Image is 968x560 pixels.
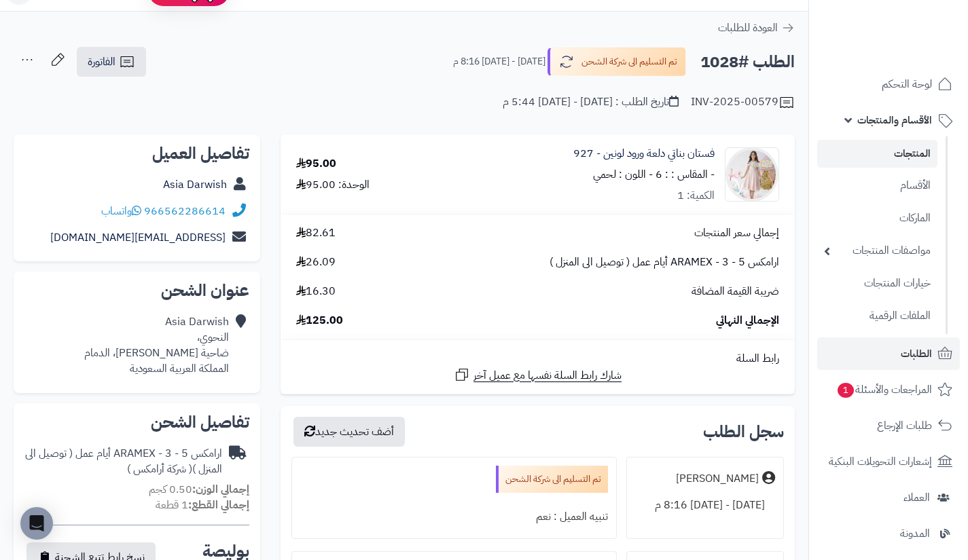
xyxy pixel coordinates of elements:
[882,75,932,94] span: لوحة التحكم
[77,47,146,77] a: الفاتورة
[700,48,795,76] h2: الطلب #1028
[676,471,759,487] div: [PERSON_NAME]
[817,445,960,478] a: إشعارات التحويلات البنكية
[192,481,249,498] strong: إجمالي الوزن:
[691,94,795,111] div: INV-2025-00579
[24,446,222,477] div: ارامكس ARAMEX - 3 - 5 أيام عمل ( توصيل الى المنزل )
[703,424,784,440] h3: سجل الطلب
[286,351,789,367] div: رابط السلة
[694,225,779,241] span: إجمالي سعر المنتجات
[188,497,249,513] strong: إجمالي القطع:
[296,225,336,241] span: 82.61
[876,31,955,60] img: logo-2.png
[296,156,336,172] div: 95.00
[84,314,229,376] div: Asia Darwish النحوي، ضاحية [PERSON_NAME]، الدمام المملكة العربية السعودية
[548,48,686,76] button: تم التسليم الى شركة الشحن
[716,313,779,329] span: الإجمالي النهائي
[817,140,937,168] a: المنتجات
[635,492,775,519] div: [DATE] - [DATE] 8:16 م
[573,146,715,162] a: فستان بناتي دلعة ورود لونين - 927
[817,204,937,233] a: الماركات
[817,68,960,100] a: لوحة التحكم
[718,20,795,36] a: العودة للطلبات
[144,203,226,219] a: 966562286614
[817,481,960,514] a: العملاء
[50,229,226,246] a: [EMAIL_ADDRESS][DOMAIN_NAME]
[473,368,622,384] span: شارك رابط السلة نفسها مع عميل آخر
[296,313,343,329] span: 125.00
[454,367,622,384] a: شارك رابط السلة نفسها مع عميل آخر
[24,282,249,299] h2: عنوان الشحن
[817,236,937,265] a: مواصفات المنتجات
[496,466,608,493] div: تم التسليم الى شركة الشحن
[88,54,115,70] span: الفاتورة
[296,284,336,299] span: 16.30
[817,373,960,406] a: المراجعات والأسئلة1
[453,55,545,69] small: [DATE] - [DATE] 8:16 م
[550,255,779,270] span: ارامكس ARAMEX - 3 - 5 أيام عمل ( توصيل الى المنزل )
[593,166,653,183] small: - اللون : لحمي
[725,147,778,202] img: 1751172374-IMG_8193-90x90.jpeg
[101,203,141,219] a: واتساب
[836,380,932,399] span: المراجعات والأسئلة
[829,452,932,471] span: إشعارات التحويلات البنكية
[149,481,249,498] small: 0.50 كجم
[156,497,249,513] small: 1 قطعة
[877,416,932,435] span: طلبات الإرجاع
[817,269,937,298] a: خيارات المنتجات
[901,344,932,363] span: الطلبات
[718,20,778,36] span: العودة للطلبات
[817,301,937,331] a: الملفات الرقمية
[296,255,336,270] span: 26.09
[817,171,937,200] a: الأقسام
[838,382,855,398] span: 1
[296,177,370,193] div: الوحدة: 95.00
[817,409,960,442] a: طلبات الإرجاع
[857,111,932,130] span: الأقسام والمنتجات
[163,176,227,193] a: Asia Darwish
[24,145,249,162] h2: تفاصيل العميل
[300,504,607,530] div: تنبيه العميل : نعم
[903,488,930,507] span: العملاء
[817,517,960,550] a: المدونة
[656,166,715,183] small: - المقاس : : 6
[293,417,405,447] button: أضف تحديث جديد
[817,337,960,370] a: الطلبات
[692,284,779,299] span: ضريبة القيمة المضافة
[127,461,192,477] span: ( شركة أرامكس )
[20,507,53,540] div: Open Intercom Messenger
[900,524,930,543] span: المدونة
[24,414,249,430] h2: تفاصيل الشحن
[503,94,679,110] div: تاريخ الطلب : [DATE] - [DATE] 5:44 م
[677,188,715,204] div: الكمية: 1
